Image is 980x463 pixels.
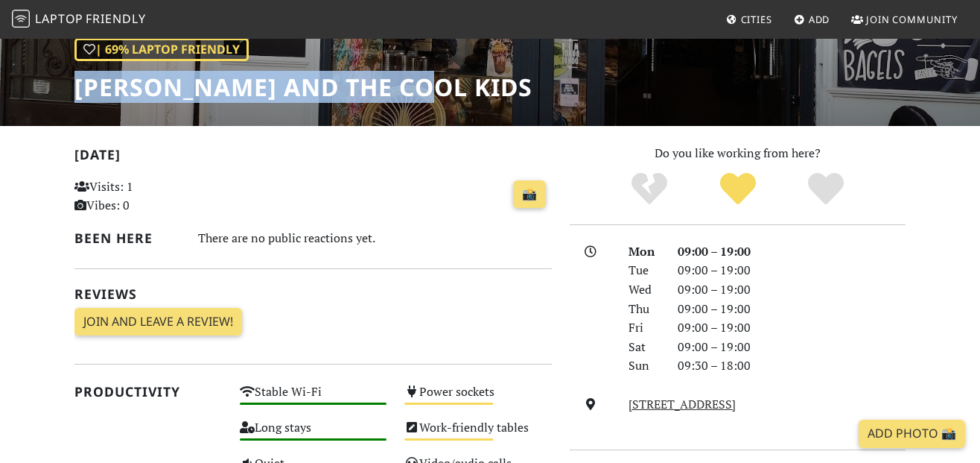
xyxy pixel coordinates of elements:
[669,356,914,376] div: 09:30 – 18:00
[395,417,561,453] div: Work-friendly tables
[74,147,552,168] h2: [DATE]
[74,38,249,62] div: | 69% Laptop Friendly
[620,300,669,319] div: Thu
[669,338,914,357] div: 09:00 – 19:00
[620,242,669,262] div: Mon
[845,6,964,33] a: Join Community
[12,10,30,28] img: LaptopFriendly
[788,6,836,33] a: Add
[809,13,830,26] span: Add
[620,356,669,376] div: Sun
[513,180,546,209] a: 📸
[74,73,532,101] h1: [PERSON_NAME] and the Cool Kids
[74,286,552,302] h2: Reviews
[669,261,914,280] div: 09:00 – 19:00
[669,318,914,338] div: 09:00 – 19:00
[669,242,914,262] div: 09:00 – 19:00
[35,10,83,27] span: Laptop
[720,6,778,33] a: Cities
[866,13,958,26] span: Join Community
[12,7,146,33] a: LaptopFriendly LaptopFriendly
[669,300,914,319] div: 09:00 – 19:00
[395,381,561,417] div: Power sockets
[741,13,772,26] span: Cities
[74,308,242,336] a: Join and leave a review!
[74,384,222,400] h2: Productivity
[605,171,693,208] div: No
[620,280,669,300] div: Wed
[198,227,552,249] div: There are no public reactions yet.
[859,420,965,448] a: Add Photo 📸
[620,318,669,338] div: Fri
[74,230,180,246] h2: Been here
[693,171,782,208] div: Yes
[782,171,871,208] div: Definitely!
[629,396,736,412] a: [STREET_ADDRESS]
[231,417,396,453] div: Long stays
[620,261,669,280] div: Tue
[669,280,914,300] div: 09:00 – 19:00
[86,10,145,27] span: Friendly
[620,338,669,357] div: Sat
[570,144,906,163] p: Do you like working from here?
[74,177,222,215] p: Visits: 1 Vibes: 0
[231,381,396,417] div: Stable Wi-Fi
